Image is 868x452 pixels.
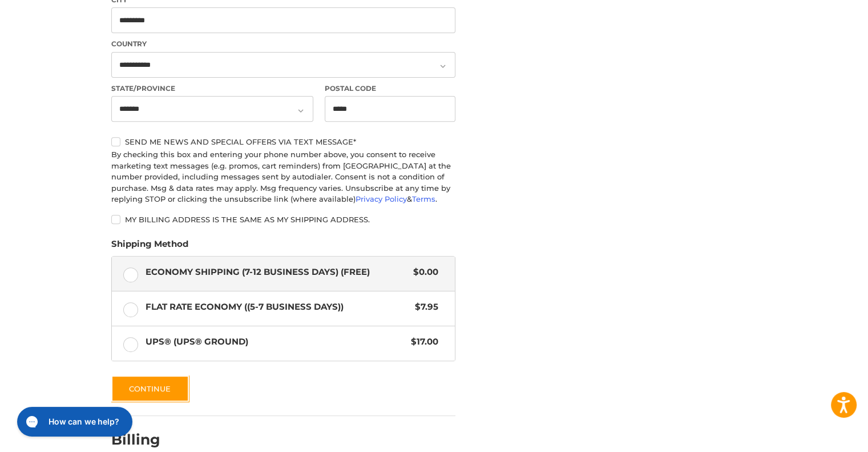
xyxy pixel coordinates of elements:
[11,403,135,441] iframe: Gorgias live chat messenger
[111,149,455,205] div: By checking this box and entering your phone number above, you consent to receive marketing text ...
[111,238,188,256] legend: Shipping Method
[356,194,407,203] a: Privacy Policy
[146,266,408,279] span: Economy Shipping (7-12 Business Days) (Free)
[405,335,438,349] span: $17.00
[111,431,178,449] h2: Billing
[146,335,406,349] span: UPS® (UPS® Ground)
[407,266,438,279] span: $0.00
[111,83,313,94] label: State/Province
[412,194,435,203] a: Terms
[111,137,455,146] label: Send me news and special offers via text message*
[111,215,455,224] label: My billing address is the same as my shipping address.
[111,39,455,49] label: Country
[111,375,189,402] button: Continue
[146,301,410,314] span: Flat Rate Economy ((5-7 Business Days))
[409,301,438,314] span: $7.95
[325,83,456,94] label: Postal Code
